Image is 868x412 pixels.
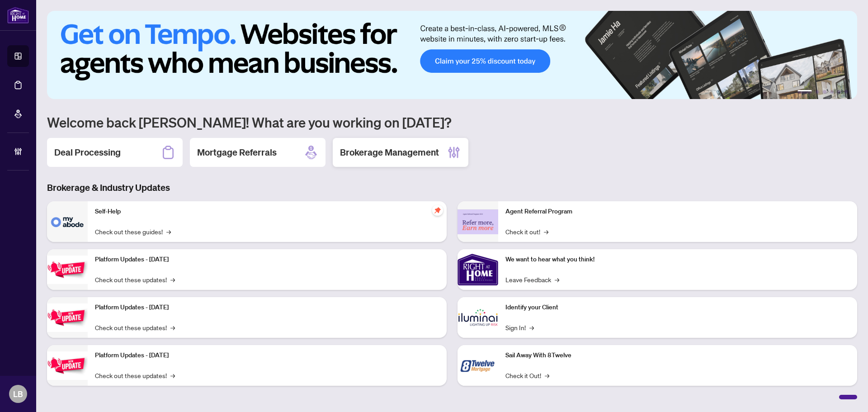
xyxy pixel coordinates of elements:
a: Check it out!→ [505,227,548,237]
a: Check out these guides!→ [95,227,171,237]
button: Open asap [832,380,859,407]
span: → [170,275,175,284]
a: Check out these updates!→ [95,322,175,332]
span: → [544,227,548,237]
p: Self-Help [95,207,439,217]
a: Check out these updates!→ [95,370,175,380]
img: Slide 0 [47,11,857,99]
span: → [529,322,534,332]
button: 3 [823,90,826,94]
h2: Mortgage Referrals [197,146,277,159]
p: Platform Updates - [DATE] [95,350,439,360]
p: Platform Updates - [DATE] [95,255,439,265]
button: 4 [830,90,834,94]
span: → [166,227,171,237]
p: Agent Referral Program [505,207,850,217]
a: Check out these updates!→ [95,275,175,284]
h1: Welcome back [PERSON_NAME]! What are you working on [DATE]? [47,114,857,131]
img: Sail Away With 8Twelve [458,345,498,386]
button: 1 [797,90,812,94]
a: Sign In!→ [505,322,534,332]
h3: Brokerage & Industry Updates [47,181,857,194]
span: → [170,322,175,332]
h2: Brokerage Management [340,146,439,159]
span: LB [13,388,23,400]
img: Agent Referral Program [458,209,498,234]
span: → [545,370,549,380]
p: Sail Away With 8Twelve [505,350,850,360]
img: logo [7,7,29,24]
img: Platform Updates - June 23, 2025 [47,351,88,380]
img: Platform Updates - July 8, 2025 [47,303,88,332]
img: We want to hear what you think! [458,249,498,290]
h2: Deal Processing [54,146,121,159]
img: Platform Updates - July 21, 2025 [47,256,88,284]
span: pushpin [432,205,443,216]
button: 2 [816,90,819,94]
span: → [555,275,559,284]
button: 5 [837,90,841,94]
img: Identify your Client [458,297,498,338]
p: Platform Updates - [DATE] [95,303,439,313]
span: → [170,370,175,380]
p: Identify your Client [505,303,850,313]
img: Self-Help [47,201,88,242]
a: Check it Out!→ [505,370,549,380]
p: We want to hear what you think! [505,255,850,265]
button: 6 [844,90,848,94]
a: Leave Feedback→ [505,275,559,284]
